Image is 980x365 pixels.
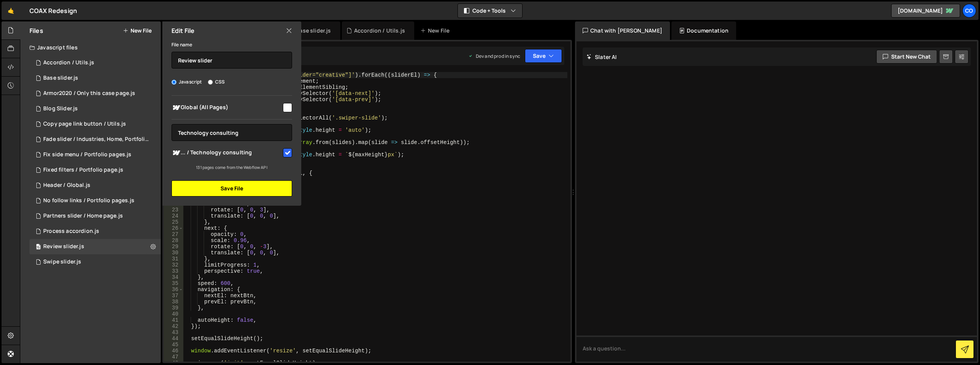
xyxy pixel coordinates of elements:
[43,151,131,158] div: Fix side menu / Portfolio pages.js
[525,49,562,63] button: Save
[164,311,183,317] div: 40
[43,228,99,235] div: Process accordion.js
[29,132,163,147] div: 14632/39082.js
[29,239,161,254] div: 14632/38193.js
[196,165,268,170] small: 131 pages come from the Webflow API
[29,101,161,116] div: Blog Slider.js
[164,286,183,293] div: 36
[164,329,183,336] div: 43
[296,27,331,34] div: Base slider.js
[29,193,161,208] div: 14632/40149.js
[164,237,183,244] div: 28
[171,78,202,86] label: Javascript
[891,4,960,18] a: [DOMAIN_NAME]
[36,244,41,250] span: 75
[586,53,617,61] h2: Slater AI
[671,21,736,40] div: Documentation
[164,250,183,256] div: 30
[171,103,282,112] span: Global (All Pages)
[43,75,78,82] div: Base slider.js
[164,207,183,213] div: 23
[43,167,123,173] div: Fixed filters / Portfolio page.js
[43,121,126,128] div: Copy page link button / Utils.js
[20,40,161,55] div: Javascript files
[43,90,135,97] div: Armor2020 / Only this case page.js
[164,280,183,286] div: 35
[29,86,161,101] div: 14632/40346.js
[164,293,183,299] div: 37
[171,52,292,69] input: Name
[208,78,225,86] label: CSS
[43,197,134,204] div: No follow links / Portfolio pages.js
[164,268,183,274] div: 33
[164,348,183,354] div: 46
[468,53,520,59] div: Dev and prod in sync
[164,244,183,250] div: 29
[164,274,183,280] div: 34
[2,2,20,20] a: 🤙
[458,4,522,18] button: Code + Tools
[29,254,161,270] div: 14632/38199.js
[164,231,183,237] div: 27
[164,256,183,262] div: 31
[29,147,161,162] div: 14632/39704.js
[164,213,183,219] div: 24
[43,105,78,112] div: Blog Slider.js
[208,80,213,85] input: CSS
[164,305,183,311] div: 39
[29,178,161,193] div: 14632/38826.js
[43,243,84,250] div: Review slider.js
[164,317,183,323] div: 41
[164,336,183,342] div: 44
[171,26,194,35] h2: Edit File
[164,299,183,305] div: 38
[164,219,183,225] div: 25
[164,354,183,360] div: 47
[43,213,123,219] div: Partners slider / Home page.js
[171,180,292,196] button: Save File
[29,6,77,15] div: COAX Redesign
[171,124,292,141] input: Search pages
[29,162,161,178] div: 14632/39741.js
[43,182,90,189] div: Header / Global.js
[171,148,282,157] span: ... / Technology consulting
[29,70,161,86] div: Base slider.js
[354,27,405,34] div: Accordion / Utils.js
[164,323,183,329] div: 42
[43,59,94,66] div: Accordion / Utils.js
[962,4,976,18] a: CO
[123,28,152,34] button: New File
[29,224,161,239] div: 14632/38280.js
[29,26,43,35] h2: Files
[164,225,183,231] div: 26
[29,208,161,224] div: 14632/39525.js
[171,41,192,49] label: File name
[29,116,161,132] div: 14632/39688.js
[43,136,149,143] div: Fade slider / Industries, Home, Portfolio.js
[43,259,81,265] div: Swipe slider.js
[420,27,452,34] div: New File
[876,50,937,64] button: Start new chat
[171,80,176,85] input: Javascript
[164,262,183,268] div: 32
[29,55,161,70] div: Accordion / Utils.js
[164,342,183,348] div: 45
[575,21,670,40] div: Chat with [PERSON_NAME]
